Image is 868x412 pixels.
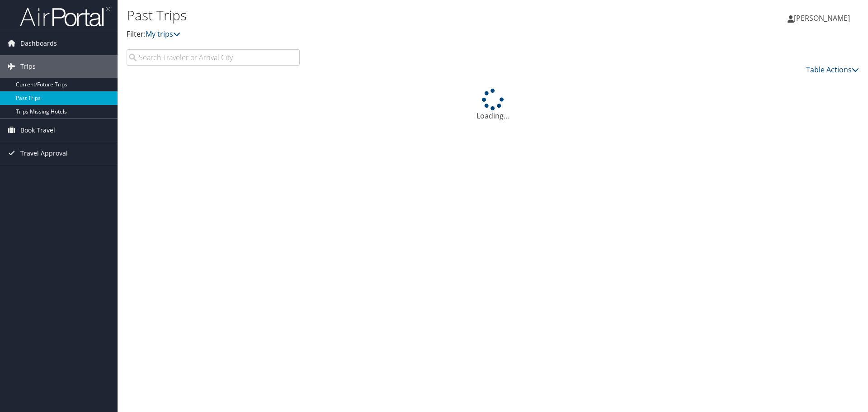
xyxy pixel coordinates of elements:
[127,49,300,66] input: Search Traveler or Arrival City
[127,89,859,121] div: Loading...
[794,13,850,23] span: [PERSON_NAME]
[146,29,180,39] a: My trips
[20,6,110,27] img: airportal-logo.png
[20,55,36,78] span: Trips
[20,119,55,142] span: Book Travel
[20,142,68,165] span: Travel Approval
[20,32,57,55] span: Dashboards
[788,5,859,32] a: [PERSON_NAME]
[127,6,615,25] h1: Past Trips
[806,65,859,75] a: Table Actions
[127,28,615,40] p: Filter:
